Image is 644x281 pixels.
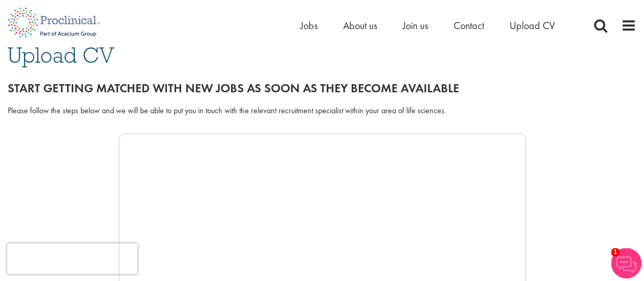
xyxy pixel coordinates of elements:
[300,19,318,32] a: Jobs
[403,19,428,32] a: Join us
[8,105,636,117] div: Please follow the steps below and we will be able to put you in touch with the relevant recruitme...
[454,19,484,32] a: Contact
[611,248,620,257] span: 1
[343,19,377,32] a: About us
[611,248,641,278] img: Chatbot
[510,19,555,32] a: Upload CV
[8,41,115,69] span: Upload CV
[7,243,137,274] iframe: reCAPTCHA
[8,82,636,95] h2: Start getting matched with new jobs as soon as they become available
